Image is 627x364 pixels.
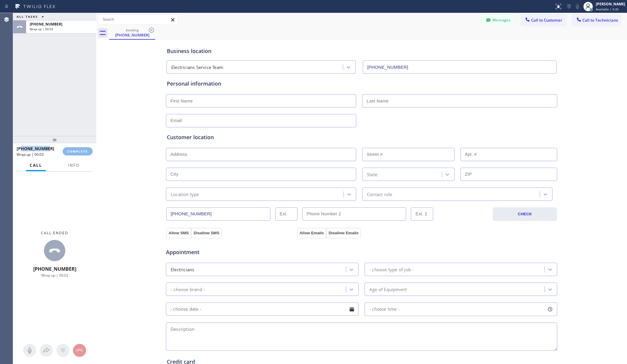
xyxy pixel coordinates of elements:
span: Wrap up | 00:02 [41,273,68,278]
span: [PHONE_NUMBER] [17,146,54,151]
span: Available | 5:35 [596,7,619,11]
input: Ext. [275,207,297,221]
div: State [367,171,377,178]
input: ZIP [460,168,558,181]
span: Appointment [166,248,296,256]
div: Electricians Service Team [171,64,223,71]
button: Allow Emails [297,228,326,238]
input: City [166,168,356,181]
input: Ext. 2 [411,207,433,221]
input: - choose date - [166,302,359,316]
span: Wrap up | 00:03 [30,27,53,31]
input: Address [166,148,356,161]
button: Disallow SMS [191,228,222,238]
button: Allow SMS [166,228,191,238]
span: COMPLETE [67,149,88,153]
div: Personal information [167,80,556,88]
button: Messages [482,15,515,26]
button: Open dialpad [56,344,69,357]
input: Phone Number 2 [302,207,406,221]
button: Call to Customer [521,15,566,26]
div: Customer location [167,133,556,141]
span: - choose time - [369,306,400,312]
button: Mute [23,344,36,357]
button: COMPLETE [63,147,93,155]
div: - choose type of job - [369,266,414,273]
input: Search [98,15,178,24]
input: Last Name [362,94,557,108]
span: [PHONE_NUMBER] [30,22,62,27]
input: Email [166,114,356,127]
span: Call to Customer [531,17,562,23]
div: (951) 213-9290 [110,26,155,39]
div: - choose brand - [171,286,205,293]
span: Wrap up | 00:03 [17,152,44,157]
button: Info [64,160,83,171]
input: Street # [362,148,455,161]
button: Hang up [73,344,86,357]
button: Call [26,160,46,171]
button: CHECK [493,207,557,221]
div: Business location [167,47,556,55]
div: Electricians [171,266,194,273]
span: ALL TASKS [17,15,38,19]
div: Age of Equipment [369,286,407,293]
input: Phone Number [166,207,270,221]
span: Call to Technicians [582,17,618,23]
div: booking [110,28,155,32]
span: Call ended [41,230,68,235]
div: Contact role [367,191,392,198]
button: Disallow Emails [326,228,361,238]
span: Call [30,163,42,168]
button: Mute [573,2,582,11]
input: Phone Number [363,60,557,74]
span: [PHONE_NUMBER] [33,266,76,272]
div: [PHONE_NUMBER] [110,32,155,38]
div: Location type [171,191,199,198]
button: Open directory [40,344,53,357]
span: Info [68,163,80,168]
div: [PERSON_NAME] [596,1,625,7]
input: Apt. # [460,148,558,161]
input: First Name [166,94,356,108]
button: Call to Technicians [572,15,621,26]
button: ALL TASKS [13,13,50,20]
